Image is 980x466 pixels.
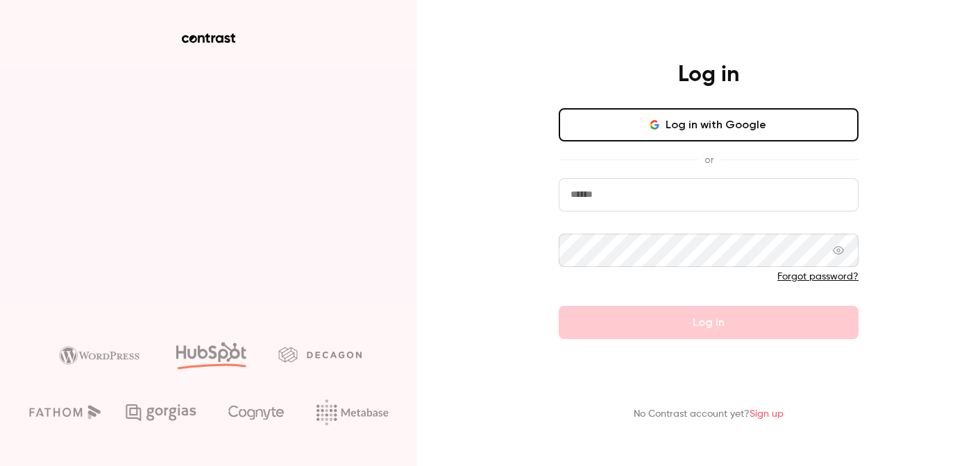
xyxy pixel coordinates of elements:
span: or [698,153,720,167]
img: decagon [278,347,362,362]
button: Log in with Google [559,108,859,141]
a: Sign up [750,409,784,419]
p: No Contrast account yet? [634,407,784,422]
a: Forgot password? [777,272,859,282]
h4: Log in [678,61,739,89]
